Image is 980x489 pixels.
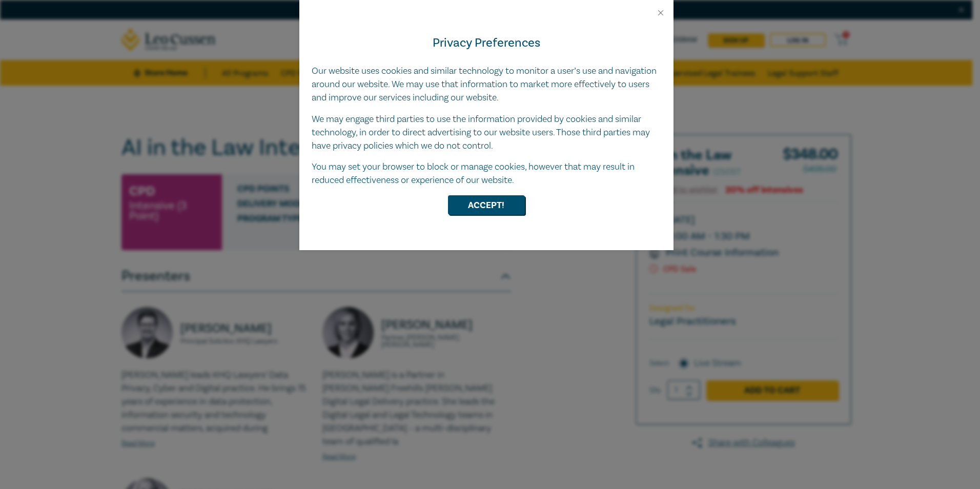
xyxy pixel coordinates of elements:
[448,195,525,215] button: Accept!
[312,34,661,52] h4: Privacy Preferences
[656,8,665,17] button: Close
[312,160,661,187] p: You may set your browser to block or manage cookies, however that may result in reduced effective...
[312,65,661,105] p: Our website uses cookies and similar technology to monitor a user’s use and navigation around our...
[312,113,661,153] p: We may engage third parties to use the information provided by cookies and similar technology, in...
